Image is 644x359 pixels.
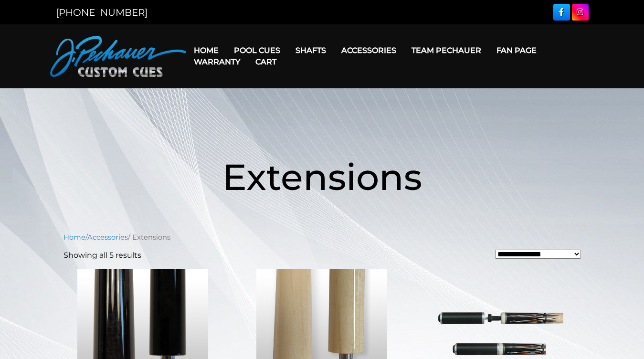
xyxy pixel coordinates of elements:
a: Shafts [288,38,334,63]
a: Fan Page [489,38,544,63]
a: Warranty [186,50,248,74]
a: Home [186,38,226,63]
a: Team Pechauer [404,38,489,63]
a: Home [63,233,85,242]
a: Cart [248,50,284,74]
span: Extensions [222,155,422,199]
a: Pool Cues [226,38,288,63]
a: Accessories [334,38,404,63]
img: Pechauer Custom Cues [50,36,186,77]
a: [PHONE_NUMBER] [56,7,148,18]
p: Showing all 5 results [63,250,141,261]
select: Shop order [495,250,581,259]
a: Accessories [87,233,128,242]
nav: Breadcrumb [63,232,581,243]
